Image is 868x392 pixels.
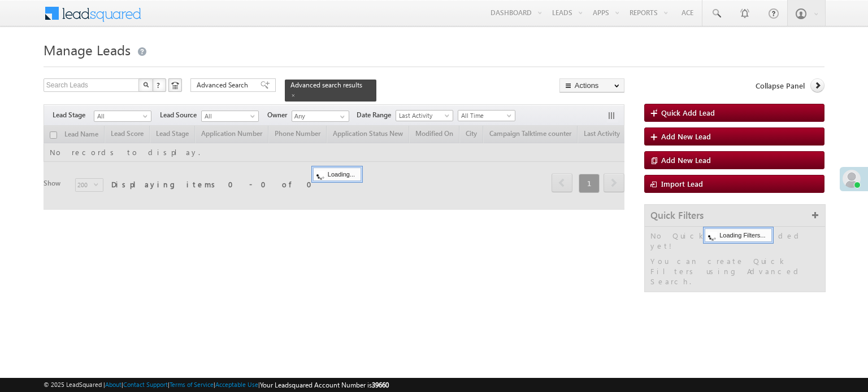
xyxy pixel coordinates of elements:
span: Date Range [357,110,396,120]
span: Collapse Panel [756,81,805,91]
a: Contact Support [123,381,168,388]
span: Manage Leads [44,41,131,59]
div: Loading... [313,168,361,181]
span: All [202,111,255,121]
span: All [94,111,148,121]
span: All Time [458,111,512,121]
span: Add New Lead [661,131,711,141]
span: Quick Add Lead [661,108,715,117]
button: ? [153,78,166,92]
span: Advanced Search [197,80,251,90]
span: © 2025 LeadSquared | | | | | [44,380,389,390]
a: About [105,381,121,388]
span: Owner [267,110,292,120]
a: All Time [458,110,515,121]
a: Acceptable Use [215,381,258,388]
a: Show All Items [334,111,348,122]
a: Terms of Service [170,381,214,388]
span: Lead Source [160,110,201,120]
div: Loading Filters... [705,228,771,242]
span: Last Activity [396,111,450,121]
input: Type to Search [292,111,349,122]
a: Last Activity [396,110,453,121]
span: Add New Lead [661,155,711,165]
span: Advanced search results [290,81,362,89]
a: All [201,111,259,122]
button: Actions [559,78,624,93]
img: Search [143,82,149,87]
span: Import Lead [661,179,703,188]
span: ? [157,80,162,90]
a: All [94,111,151,122]
span: 39660 [372,381,389,389]
span: Lead Stage [53,110,94,120]
span: Your Leadsquared Account Number is [260,381,389,389]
